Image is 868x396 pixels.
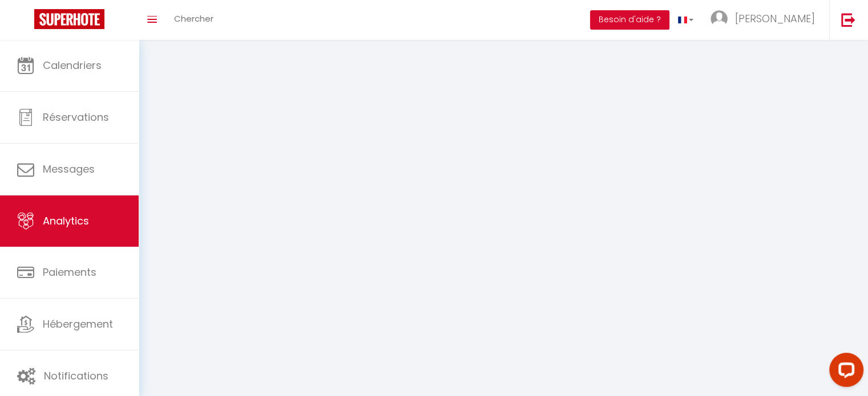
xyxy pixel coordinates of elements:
span: Calendriers [43,58,102,72]
span: Hébergement [43,317,113,331]
span: [PERSON_NAME] [735,11,815,26]
span: Notifications [44,369,108,383]
span: Analytics [43,214,89,228]
img: logout [841,13,855,27]
span: Chercher [174,13,213,25]
span: Messages [43,162,95,176]
img: ... [710,10,728,27]
iframe: LiveChat chat widget [820,348,868,396]
span: Réservations [43,110,109,124]
button: Besoin d'aide ? [590,10,669,30]
span: Paiements [43,265,96,279]
img: Super Booking [34,9,104,29]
